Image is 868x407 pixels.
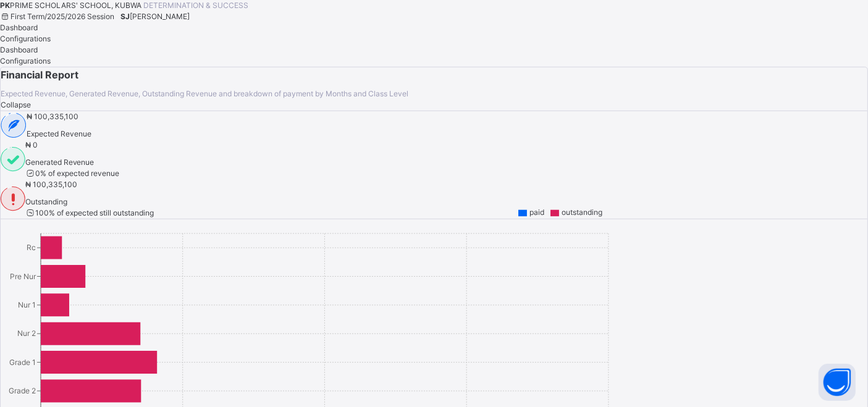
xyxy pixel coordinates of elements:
[1,89,408,98] span: Expected Revenue, Generated Revenue, Outstanding Revenue and breakdown of payment by Months and C...
[27,243,36,252] tspan: Rc
[143,1,248,10] span: DETERMINATION & SUCCESS
[9,358,36,367] tspan: Grade 1
[25,180,77,189] span: ₦ 100,335,100
[562,208,602,217] span: outstanding
[18,300,36,309] tspan: Nur 1
[25,157,120,168] span: Generated Revenue
[130,12,190,21] span: [PERSON_NAME]
[529,208,544,217] span: paid
[25,140,38,149] span: ₦ 0
[9,386,36,395] tspan: Grade 2
[1,100,31,109] span: Collapse
[17,329,36,338] tspan: Nur 2
[1,111,27,140] img: expected-2.4343d3e9d0c965b919479240f3db56ac.svg
[819,364,856,401] button: Open asap
[120,12,130,21] span: SJ
[10,272,36,281] tspan: Pre Nur
[25,169,120,178] span: 0 % of expected revenue
[25,196,154,208] span: Outstanding
[1,67,867,82] span: Financial Report
[27,128,91,140] span: Expected Revenue
[1,179,25,219] img: outstanding-1.146d663e52f09953f639664a84e30106.svg
[27,112,78,121] span: ₦ 100,335,100
[1,140,25,179] img: paid-1.3eb1404cbcb1d3b736510a26bbfa3ccb.svg
[10,1,143,10] span: PRIME SCHOLARS' SCHOOL, KUBWA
